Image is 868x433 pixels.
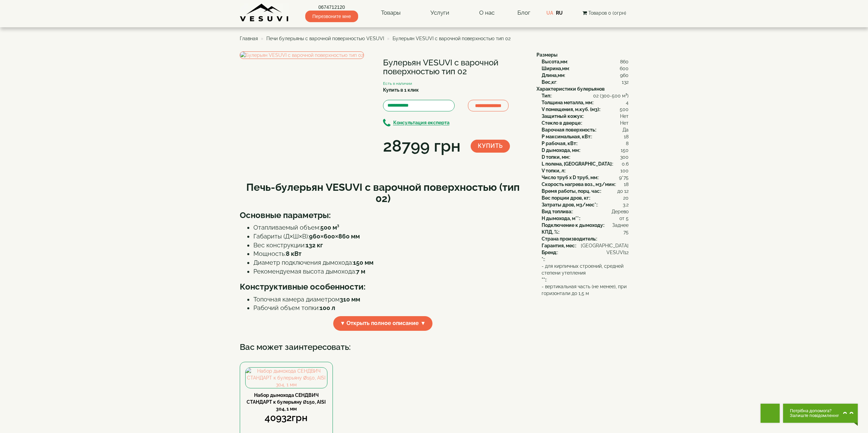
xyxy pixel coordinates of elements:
[542,175,598,180] b: Число труб x D труб, мм:
[542,120,582,126] b: Стекло в дверце:
[622,126,629,133] span: Да
[306,242,323,249] b: 132 кг
[240,51,364,59] img: Булерьян VESUVI с варочной поверхностью тип 02
[542,106,629,113] div: :
[542,160,629,167] div: :
[542,250,557,255] b: Бренд:
[266,36,384,41] a: Печи булерьяны с варочной поверхностью VESUVI
[471,140,510,153] button: Купить
[542,154,629,160] div: :
[246,181,520,204] b: Печь-булерьян VESUVI с варочной поверхностью (тип 02)
[424,5,456,21] a: Услуги
[247,392,326,412] a: Набор дымохода СЕНДВИЧ СТАНДАРТ к булерьяну Ø150, AISI 304, 1 мм
[580,9,628,17] button: Товаров 0 (0грн)
[333,316,433,331] span: ▼ Открыть полное описание ▼
[542,107,600,112] b: V помещения, м.куб. (м3):
[542,222,629,229] div: :
[593,92,629,99] span: 02 (300-500 м³)
[542,216,580,221] b: H дымохода, м**:
[621,147,629,154] span: 150
[620,167,629,174] span: 100
[542,283,629,297] span: - вертикальная часть (не менее), при горизонтали до 1,5 м
[542,100,593,105] b: Толщина металла, мм:
[623,229,629,235] span: 75
[542,126,629,133] div: :
[624,133,629,140] span: 18
[472,5,501,21] a: О нас
[536,52,558,58] b: Размеры
[542,147,629,154] div: :
[542,182,615,187] b: Скорость нагрева воз., м3/мин:
[253,223,526,232] li: Отапливаемый объем:
[542,229,629,235] div: :
[253,241,526,250] li: Вес конструкции:
[626,99,629,106] span: 4
[542,202,597,207] b: Затраты дров, м3/мес*:
[612,222,629,229] span: Заднее
[542,79,629,86] div: :
[542,93,551,98] b: Тип:
[253,267,526,276] li: Рекомендуемая высота дымохода:
[620,120,629,126] span: Нет
[622,79,629,86] span: 132
[383,135,460,158] div: 28799 грн
[542,256,629,263] div: :
[340,296,360,303] b: 310 мм
[353,259,373,266] b: 150 мм
[542,188,601,194] b: Время работы, порц. час:
[542,127,596,133] b: Варочная поверхность:
[240,343,629,352] h3: Вас может заинтересовать:
[240,36,258,41] a: Главная
[619,215,629,222] span: от 5
[542,113,583,119] b: Защитный кожух:
[620,72,629,79] span: 960
[393,120,450,126] b: Консультация експерта
[542,140,629,147] div: :
[542,222,604,228] b: Подключение к дымоходу:
[606,249,624,256] span: VESUVI
[542,92,629,99] div: :
[393,36,511,41] span: Булерьян VESUVI с варочной поверхностью тип 02
[253,295,526,304] li: Топочная камера диаметром
[542,195,629,201] div: :
[542,181,629,188] div: :
[240,210,331,220] b: Основные параметры:
[542,59,567,64] b: Высота,мм
[253,258,526,267] li: Диаметр подключения дымохода:
[542,208,629,215] div: :
[617,188,629,195] span: до 12
[356,268,365,275] b: 7 м
[517,9,530,16] a: Блог
[581,242,629,249] span: [GEOGRAPHIC_DATA]
[783,404,858,423] button: Chat button
[542,263,629,283] div: :
[542,120,629,126] div: :
[542,154,570,160] b: D топки, мм:
[542,148,580,153] b: D дымохода, мм:
[542,242,629,249] div: :
[556,10,563,16] a: RU
[542,249,629,256] div: :
[542,209,572,214] b: Вид топлива:
[253,304,526,312] li: Рабочий объем топки:
[542,188,629,195] div: :
[542,161,613,167] b: L полена, [GEOGRAPHIC_DATA]:
[542,195,590,201] b: Вес порции дров, кг:
[542,133,629,140] div: :
[626,140,629,147] span: 8
[305,11,358,22] span: Перезвоните мне
[624,181,629,188] span: 18
[620,113,629,120] span: Нет
[383,81,412,86] small: Есть в наличии
[620,154,629,160] span: 300
[542,235,629,242] div: :
[623,201,629,208] span: 3.2
[542,263,629,276] span: - для кирпичных строений, средней степени утепления
[542,58,629,65] div: :
[542,72,629,79] div: :
[790,408,839,413] span: Потрібна допомога?
[542,167,629,174] div: :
